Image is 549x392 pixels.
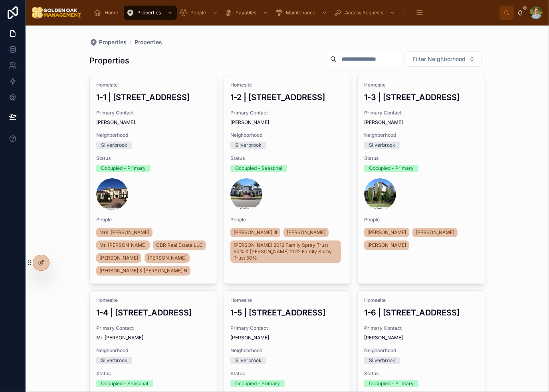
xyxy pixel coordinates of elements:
[96,370,210,377] span: Status
[99,268,187,274] span: [PERSON_NAME] & [PERSON_NAME] N
[32,6,81,19] img: App logo
[230,297,345,303] span: Homesite
[364,307,478,319] h3: 1-6 | [STREET_ADDRESS]
[230,217,345,223] span: People
[230,119,345,126] span: [PERSON_NAME]
[364,110,478,116] span: Primary Contact
[364,335,478,341] span: [PERSON_NAME]
[190,10,206,16] span: People
[345,10,383,16] span: Access Requests
[96,82,210,88] span: Homesite
[222,6,272,20] a: Payables
[89,75,217,284] a: Homesite1-1 | [STREET_ADDRESS]Primary Contact[PERSON_NAME]NeighborhoodSilverbrookStatusOccupied -...
[364,240,409,250] a: [PERSON_NAME]
[235,380,280,387] div: Occupied - Primary
[230,240,341,263] a: [PERSON_NAME] 2012 Family Spray Trust 50% & [PERSON_NAME] 2012 Family Spray Trust 50%
[235,165,282,172] div: Occupied - Seasonal
[230,347,345,354] span: Neighborhood
[283,228,329,237] a: [PERSON_NAME]
[406,51,482,67] button: Select Button
[91,6,124,20] a: Home
[230,307,345,319] h3: 1-5 | [STREET_ADDRESS]
[224,75,351,284] a: Homesite1-2 | [STREET_ADDRESS]Primary Contact[PERSON_NAME]NeighborhoodSilverbrookStatusOccupied -...
[364,347,478,354] span: Neighborhood
[99,229,149,236] span: Mrs. [PERSON_NAME]
[369,357,395,364] div: Silverbrook
[96,217,210,223] span: People
[177,6,222,20] a: People
[357,75,485,284] a: Homesite1-3 | [STREET_ADDRESS]Primary Contact[PERSON_NAME]NeighborhoodSilverbrookStatusOccupied -...
[230,91,345,103] h3: 1-2 | [STREET_ADDRESS]
[101,357,127,364] div: Silverbrook
[230,228,280,237] a: [PERSON_NAME] III
[156,242,203,248] span: CBR Real Estate LLC
[364,217,478,223] span: People
[364,325,478,331] span: Primary Contact
[96,347,210,354] span: Neighborhood
[101,142,127,149] div: Silverbrook
[364,155,478,162] span: Status
[101,165,146,172] div: Occupied - Primary
[145,253,190,263] a: [PERSON_NAME]
[364,370,478,377] span: Status
[235,142,262,149] div: Silverbrook
[412,228,458,237] a: [PERSON_NAME]
[364,82,478,88] span: Homesite
[101,380,148,387] div: Occupied - Seasonal
[235,357,262,364] div: Silverbrook
[369,142,395,149] div: Silverbrook
[369,380,414,387] div: Occupied - Primary
[272,6,331,20] a: Maintenance
[96,240,150,250] a: Mr. [PERSON_NAME]
[416,229,454,236] span: [PERSON_NAME]
[105,10,118,16] span: Home
[96,228,153,237] a: Mrs. [PERSON_NAME]
[364,228,409,237] a: [PERSON_NAME]
[369,165,414,172] div: Occupied - Primary
[148,255,186,261] span: [PERSON_NAME]
[89,55,129,66] h1: Properties
[96,155,210,162] span: Status
[96,297,210,303] span: Homesite
[230,82,345,88] span: Homesite
[230,325,345,331] span: Primary Contact
[230,370,345,377] span: Status
[236,10,256,16] span: Payables
[96,132,210,138] span: Neighborhood
[230,110,345,116] span: Primary Contact
[99,242,147,248] span: Mr. [PERSON_NAME]
[96,266,190,276] a: [PERSON_NAME] & [PERSON_NAME] N
[99,255,138,261] span: [PERSON_NAME]
[234,242,338,261] span: [PERSON_NAME] 2012 Family Spray Trust 50% & [PERSON_NAME] 2012 Family Spray Trust 50%
[99,38,127,46] span: Properties
[96,335,210,341] span: Mr. [PERSON_NAME]
[153,240,206,250] a: CBR Real Estate LLC
[367,242,406,248] span: [PERSON_NAME]
[96,307,210,319] h3: 1-4 | [STREET_ADDRESS]
[230,132,345,138] span: Neighborhood
[287,229,325,236] span: [PERSON_NAME]
[364,119,478,126] span: [PERSON_NAME]
[367,229,406,236] span: [PERSON_NAME]
[89,38,127,46] a: Properties
[135,38,162,46] a: Properties
[364,132,478,138] span: Neighborhood
[124,6,177,20] a: Properties
[96,91,210,103] h3: 1-1 | [STREET_ADDRESS]
[230,335,345,341] span: [PERSON_NAME]
[364,297,478,303] span: Homesite
[96,119,210,126] span: [PERSON_NAME]
[286,10,315,16] span: Maintenance
[412,55,466,63] span: Filter Neighborhood
[234,229,277,236] span: [PERSON_NAME] III
[96,110,210,116] span: Primary Contact
[137,10,161,16] span: Properties
[96,325,210,331] span: Primary Contact
[331,6,399,20] a: Access Requests
[88,4,499,22] div: scrollable content
[364,91,478,103] h3: 1-3 | [STREET_ADDRESS]
[230,155,345,162] span: Status
[96,253,141,263] a: [PERSON_NAME]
